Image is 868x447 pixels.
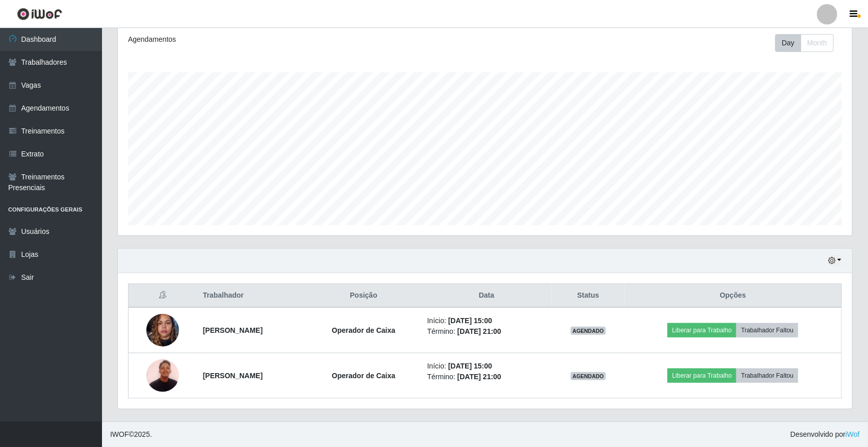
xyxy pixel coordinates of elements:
[332,372,396,380] strong: Operador de Caixa
[571,372,606,380] span: AGENDADO
[448,362,492,370] time: [DATE] 15:00
[332,326,396,334] strong: Operador de Caixa
[427,372,546,382] li: Término:
[668,323,736,337] button: Liberar para Trabalho
[668,369,736,383] button: Liberar para Trabalho
[775,34,834,52] div: First group
[571,327,606,335] span: AGENDADO
[421,284,552,308] th: Data
[427,326,546,337] li: Término:
[625,284,842,308] th: Opções
[306,284,421,308] th: Posição
[146,308,179,352] img: 1734465947432.jpeg
[457,327,501,335] time: [DATE] 21:00
[790,429,860,440] span: Desenvolvido por
[775,34,801,52] button: Day
[775,34,842,52] div: Toolbar with button groups
[457,373,501,381] time: [DATE] 21:00
[552,284,624,308] th: Status
[128,34,417,45] div: Agendamentos
[203,326,263,334] strong: [PERSON_NAME]
[427,361,546,372] li: Início:
[146,354,179,397] img: 1739110022249.jpeg
[736,323,798,337] button: Trabalhador Faltou
[197,284,307,308] th: Trabalhador
[427,315,546,326] li: Início:
[17,8,62,20] img: CoreUI Logo
[736,369,798,383] button: Trabalhador Faltou
[203,372,263,380] strong: [PERSON_NAME]
[448,317,492,325] time: [DATE] 15:00
[110,429,152,440] span: © 2025 .
[110,430,129,438] span: IWOF
[846,430,860,438] a: iWof
[801,34,834,52] button: Month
